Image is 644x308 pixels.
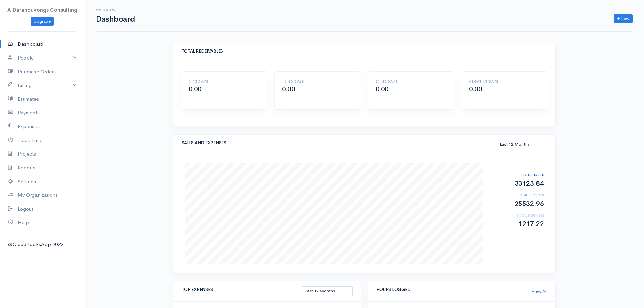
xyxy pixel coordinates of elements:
[189,80,260,84] h6: 1-15 DAYS
[8,241,76,248] div: @CloudBooksApp 2022
[490,220,544,228] h2: 1217.22
[490,200,544,208] h2: 25532.96
[532,288,547,295] a: View All
[282,80,353,84] h6: 16-30 DAYS
[182,287,302,292] h5: TOP EXPENSES
[614,14,633,24] a: New
[282,85,295,93] span: 0.00
[96,8,135,12] h6: Overview
[31,17,54,26] a: Upgrade
[376,85,389,93] span: 0.00
[376,287,532,292] h5: HOURS LOGGED
[469,85,482,93] span: 0.00
[182,141,497,145] h5: SALES AND EXPENSES
[490,193,544,197] h6: TOTAL RECEIPTS
[189,85,202,93] span: 0.00
[469,80,540,84] h6: ABOVE 45 DAYS
[7,7,77,13] span: A Daranouvongs Consulting
[490,214,544,217] h6: TOTAL EXPENSES
[490,173,544,177] h6: TOTAL SALES
[376,80,447,84] h6: 31-45 DAYS
[182,49,547,54] h5: TOTAL RECEIVABLES
[490,180,544,187] h2: 33123.84
[96,15,135,23] h1: Dashboard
